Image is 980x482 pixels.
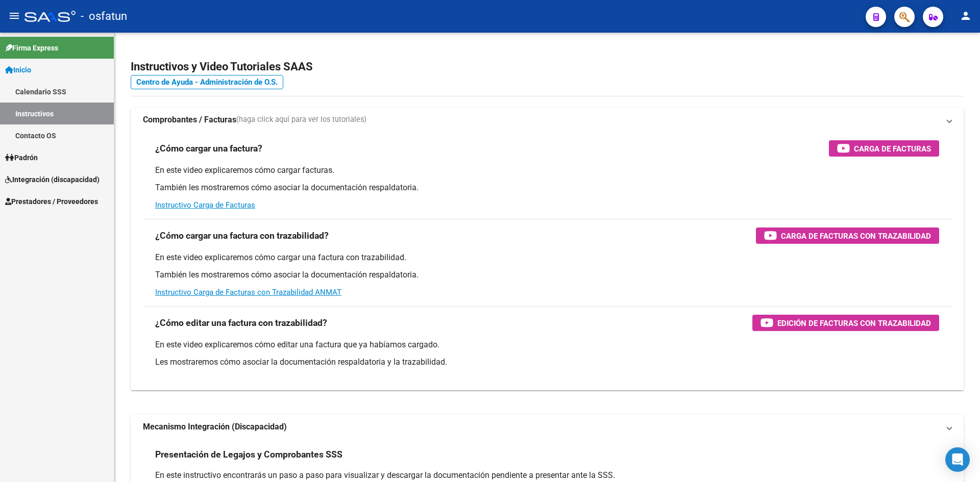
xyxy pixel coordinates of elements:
[5,196,98,207] span: Prestadores / Proveedores
[143,114,236,125] strong: Comprobantes / Facturas
[131,415,964,439] mat-expansion-panel-header: Mecanismo Integración (Discapacidad)
[143,421,287,433] strong: Mecanismo Integración (Discapacidad)
[155,200,255,210] a: Instructivo Carga de Facturas
[155,288,341,297] a: Instructivo Carga de Facturas con Trazabilidad ANMAT
[777,317,931,329] span: Edición de Facturas con Trazabilidad
[756,227,939,244] button: Carga de Facturas con Trazabilidad
[829,140,939,157] button: Carga de Facturas
[945,447,970,472] div: Open Intercom Messenger
[5,64,31,75] span: Inicio
[155,141,262,156] h3: ¿Cómo cargar una factura?
[131,132,964,390] div: Comprobantes / Facturas(haga click aquí para ver los tutoriales)
[155,229,329,243] h3: ¿Cómo cargar una factura con trazabilidad?
[236,114,366,125] span: (haga click aquí para ver los tutoriales)
[155,339,939,350] p: En este video explicaremos cómo editar una factura que ya habíamos cargado.
[131,57,964,77] h2: Instructivos y Video Tutoriales SAAS
[155,269,939,281] p: También les mostraremos cómo asociar la documentación respaldatoria.
[960,10,972,22] mat-icon: person
[155,447,342,462] h3: Presentación de Legajos y Comprobantes SSS
[752,315,939,331] button: Edición de Facturas con Trazabilidad
[131,108,964,132] mat-expansion-panel-header: Comprobantes / Facturas(haga click aquí para ver los tutoriales)
[5,174,100,185] span: Integración (discapacidad)
[155,182,939,193] p: También les mostraremos cómo asociar la documentación respaldatoria.
[781,230,931,242] span: Carga de Facturas con Trazabilidad
[854,142,931,155] span: Carga de Facturas
[81,5,127,28] span: - osfatun
[5,152,38,163] span: Padrón
[8,10,20,22] mat-icon: menu
[131,75,283,89] a: Centro de Ayuda - Administración de O.S.
[5,42,58,54] span: Firma Express
[155,470,939,481] p: En este instructivo encontrarás un paso a paso para visualizar y descargar la documentación pendi...
[155,357,939,368] p: Les mostraremos cómo asociar la documentación respaldatoria y la trazabilidad.
[155,165,939,176] p: En este video explicaremos cómo cargar facturas.
[155,316,327,330] h3: ¿Cómo editar una factura con trazabilidad?
[155,252,939,263] p: En este video explicaremos cómo cargar una factura con trazabilidad.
